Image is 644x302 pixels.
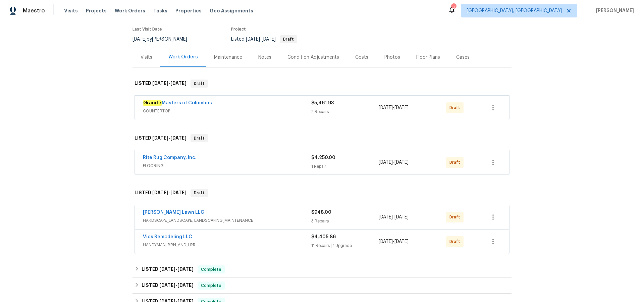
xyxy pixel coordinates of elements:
[384,54,400,61] div: Photos
[246,37,260,42] span: [DATE]
[152,81,168,86] span: [DATE]
[379,104,409,111] span: -
[449,159,463,166] span: Draft
[132,128,512,149] div: LISTED [DATE]-[DATE]Draft
[142,265,194,273] h6: LISTED
[143,210,204,215] a: [PERSON_NAME] Lawn LLC
[159,267,175,271] span: [DATE]
[262,37,276,42] span: [DATE]
[198,266,224,273] span: Complete
[191,80,207,87] span: Draft
[23,7,45,14] span: Maestro
[143,100,212,106] a: GraniteMasters of Columbus
[64,7,78,14] span: Visits
[143,108,311,114] span: COUNTERTOP
[168,54,198,60] div: Work Orders
[379,214,409,220] span: -
[143,100,162,106] em: Granite
[379,215,393,219] span: [DATE]
[311,235,336,239] span: $4,405.86
[394,105,409,110] span: [DATE]
[132,182,512,204] div: LISTED [DATE]-[DATE]Draft
[311,210,331,215] span: $948.00
[152,190,186,195] span: -
[132,27,162,31] span: Last Visit Date
[311,163,379,170] div: 1 Repair
[135,189,186,197] h6: LISTED
[132,37,147,42] span: [DATE]
[231,37,297,42] span: Listed
[379,159,409,166] span: -
[449,238,463,245] span: Draft
[132,73,512,94] div: LISTED [DATE]-[DATE]Draft
[170,136,186,140] span: [DATE]
[143,242,311,248] span: HANDYMAN, BRN_AND_LRR
[311,242,379,249] div: 11 Repairs | 1 Upgrade
[231,27,246,31] span: Project
[153,8,167,13] span: Tasks
[379,105,393,110] span: [DATE]
[159,283,175,288] span: [DATE]
[152,136,186,140] span: -
[214,54,242,61] div: Maintenance
[175,7,202,14] span: Properties
[132,35,195,43] div: by [PERSON_NAME]
[593,7,634,14] span: [PERSON_NAME]
[379,238,409,245] span: -
[467,7,562,14] span: [GEOGRAPHIC_DATA], [GEOGRAPHIC_DATA]
[86,7,107,14] span: Projects
[135,134,186,142] h6: LISTED
[135,80,186,88] h6: LISTED
[379,160,393,165] span: [DATE]
[246,37,276,42] span: -
[451,4,456,11] div: 3
[152,81,186,86] span: -
[311,101,334,105] span: $5,461.93
[159,267,194,271] span: -
[170,81,186,86] span: [DATE]
[311,218,379,224] div: 3 Repairs
[449,214,463,220] span: Draft
[379,239,393,244] span: [DATE]
[159,283,194,288] span: -
[258,54,271,61] div: Notes
[456,54,470,61] div: Cases
[143,235,192,239] a: Vics Remodeling LLC
[115,7,145,14] span: Work Orders
[280,37,297,41] span: Draft
[311,155,335,160] span: $4,250.00
[191,135,207,142] span: Draft
[142,282,194,290] h6: LISTED
[191,190,207,196] span: Draft
[394,239,409,244] span: [DATE]
[355,54,368,61] div: Costs
[394,160,409,165] span: [DATE]
[143,217,311,224] span: HARDSCAPE_LANDSCAPE, LANDSCAPING_MAINTENANCE
[210,7,253,14] span: Geo Assignments
[143,162,311,169] span: FLOORING
[170,190,186,195] span: [DATE]
[132,278,512,294] div: LISTED [DATE]-[DATE]Complete
[152,190,168,195] span: [DATE]
[416,54,440,61] div: Floor Plans
[177,283,194,288] span: [DATE]
[152,136,168,140] span: [DATE]
[449,104,463,111] span: Draft
[311,108,379,115] div: 2 Repairs
[198,282,224,289] span: Complete
[141,54,152,61] div: Visits
[394,215,409,219] span: [DATE]
[287,54,339,61] div: Condition Adjustments
[177,267,194,271] span: [DATE]
[143,155,197,160] a: Rite Rug Company, Inc.
[132,261,512,278] div: LISTED [DATE]-[DATE]Complete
